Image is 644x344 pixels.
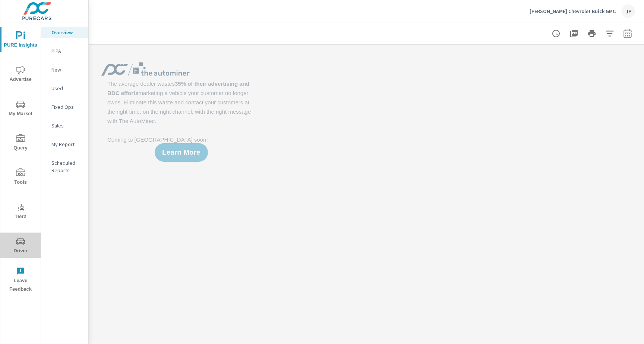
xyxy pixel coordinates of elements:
[41,139,88,150] div: My Report
[155,143,208,162] button: Learn More
[41,45,88,57] div: PIPA
[3,134,38,152] span: Query
[41,27,88,38] div: Overview
[602,26,617,41] button: Apply Filters
[41,157,88,176] div: Scheduled Reports
[41,64,88,75] div: New
[51,122,82,129] p: Sales
[41,83,88,94] div: Used
[3,168,38,187] span: Tools
[51,141,82,148] p: My Report
[41,101,88,113] div: Fixed Ops
[3,237,38,255] span: Driver
[51,47,82,55] p: PIPA
[3,267,38,294] span: Leave Feedback
[51,103,82,111] p: Fixed Ops
[3,203,38,221] span: Tier2
[41,120,88,131] div: Sales
[162,149,200,156] span: Learn More
[622,4,635,18] div: JP
[3,100,38,118] span: My Market
[51,159,82,174] p: Scheduled Reports
[51,66,82,73] p: New
[0,22,41,297] div: nav menu
[530,8,616,15] p: [PERSON_NAME] Chevrolet Buick GMC
[566,26,581,41] button: "Export Report to PDF"
[620,26,635,41] button: Select Date Range
[3,66,38,84] span: Advertise
[584,26,599,41] button: Print Report
[51,29,82,36] p: Overview
[51,85,82,92] p: Used
[3,31,38,50] span: PURE Insights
